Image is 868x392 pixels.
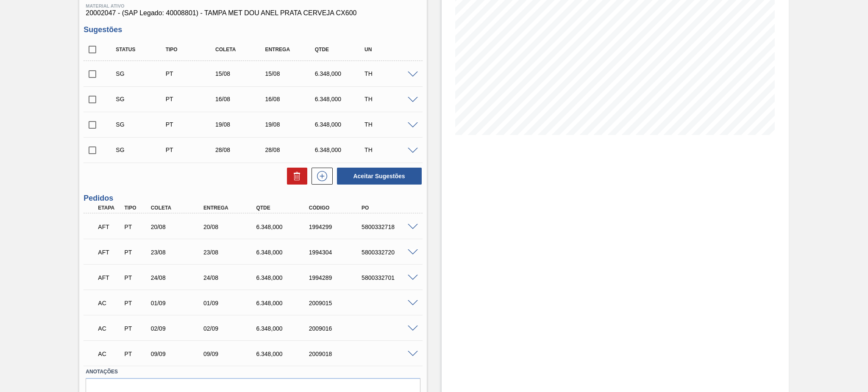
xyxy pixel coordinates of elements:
div: Coleta [149,205,208,211]
div: Aguardando Composição de Carga [96,319,123,338]
div: 5800332718 [359,224,419,230]
div: TH [362,121,418,128]
div: 6.348,000 [254,300,313,306]
div: Sugestão Criada [114,96,170,102]
div: 6.348,000 [313,96,369,102]
div: Aceitar Sugestões [333,167,423,185]
div: 6.348,000 [313,121,369,128]
p: AC [98,300,121,306]
div: 09/09/2025 [149,351,208,357]
label: Anotações [86,366,420,378]
div: Nova sugestão [307,168,333,185]
h3: Pedidos [83,194,422,203]
div: 5800332701 [359,274,419,281]
div: TH [362,70,418,77]
div: Entrega [263,47,319,52]
span: Material ativo [86,3,420,8]
button: Aceitar Sugestões [337,168,422,185]
div: Coleta [213,47,269,52]
div: Pedido de Transferência [164,121,220,128]
div: Pedido de Transferência [164,70,220,77]
div: 6.348,000 [254,325,313,332]
div: Status [114,47,170,52]
div: Aguardando Composição de Carga [96,294,123,312]
div: 16/08/2025 [213,96,269,102]
div: 01/09/2025 [149,300,208,306]
div: Etapa [96,205,123,211]
div: 6.348,000 [254,351,313,357]
div: Pedido de Transferência [122,351,150,357]
div: 02/09/2025 [149,325,208,332]
div: Código [307,205,366,211]
div: 5800332720 [359,249,419,256]
div: Pedido de Transferência [122,325,150,332]
div: 15/08/2025 [213,70,269,77]
div: TH [362,146,418,153]
div: 2009015 [307,300,366,306]
div: Sugestão Criada [114,121,170,128]
div: Pedido de Transferência [122,224,150,230]
div: 20/08/2025 [201,224,261,230]
div: 1994289 [307,274,366,281]
div: Pedido de Transferência [122,274,150,281]
div: Tipo [164,47,220,52]
div: 16/08/2025 [263,96,319,102]
div: 28/08/2025 [213,146,269,153]
p: AFT [98,249,121,256]
div: TH [362,96,418,102]
div: Excluir Sugestões [283,168,307,185]
div: 1994304 [307,249,366,256]
p: AC [98,351,121,357]
div: 28/08/2025 [263,146,319,153]
span: 20002047 - (SAP Legado: 40008801) - TAMPA MET DOU ANEL PRATA CERVEJA CX600 [86,9,420,17]
div: 6.348,000 [313,146,369,153]
div: 15/08/2025 [263,70,319,77]
div: Pedido de Transferência [164,96,220,102]
p: AFT [98,274,121,281]
div: 02/09/2025 [201,325,261,332]
div: Qtde [313,47,369,52]
div: 2009016 [307,325,366,332]
div: 20/08/2025 [149,224,208,230]
div: Pedido de Transferência [164,146,220,153]
div: 23/08/2025 [149,249,208,256]
div: 1994299 [307,224,366,230]
div: Sugestão Criada [114,146,170,153]
div: UN [362,47,418,52]
div: Qtde [254,205,313,211]
div: 23/08/2025 [201,249,261,256]
div: Tipo [122,205,150,211]
div: Sugestão Criada [114,70,170,77]
div: Entrega [201,205,261,211]
div: Aguardando Fornecimento [96,268,123,287]
div: 6.348,000 [313,70,369,77]
div: 19/08/2025 [213,121,269,128]
div: Aguardando Fornecimento [96,218,123,236]
h3: Sugestões [83,25,422,34]
div: 24/08/2025 [201,274,261,281]
div: 2009018 [307,351,366,357]
div: 01/09/2025 [201,300,261,306]
div: 6.348,000 [254,249,313,256]
div: 19/08/2025 [263,121,319,128]
div: Pedido de Transferência [122,300,150,306]
div: 09/09/2025 [201,351,261,357]
div: 6.348,000 [254,224,313,230]
div: Aguardando Composição de Carga [96,345,123,363]
div: Aguardando Fornecimento [96,243,123,262]
div: 6.348,000 [254,274,313,281]
div: PO [359,205,419,211]
p: AFT [98,224,121,230]
div: 24/08/2025 [149,274,208,281]
div: Pedido de Transferência [122,249,150,256]
p: AC [98,325,121,332]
